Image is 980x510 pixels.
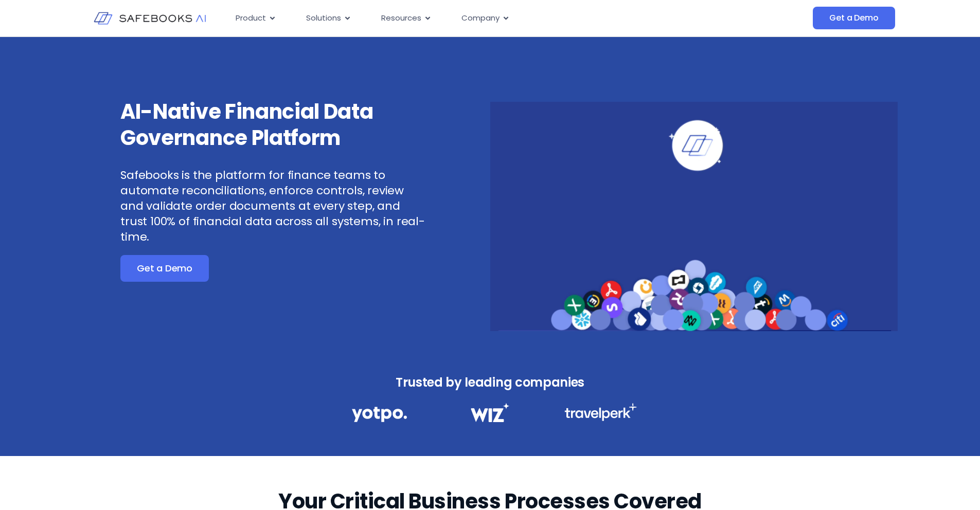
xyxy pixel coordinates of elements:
[137,263,192,274] span: Get a Demo
[461,12,500,24] span: Company
[236,12,266,24] span: Product
[829,13,878,23] span: Get a Demo
[120,168,426,245] p: Safebooks is the platform for finance teams to automate reconciliations, enforce controls, review...
[564,403,637,421] img: Financial Data Governance 3
[466,403,514,422] img: Financial Data Governance 2
[120,255,209,282] a: Get a Demo
[381,12,421,24] span: Resources
[329,372,651,393] h3: Trusted by leading companies
[227,8,710,28] nav: Menu
[120,99,426,151] h3: AI-Native Financial Data Governance Platform
[352,403,407,425] img: Financial Data Governance 1
[813,7,895,29] a: Get a Demo
[306,12,341,24] span: Solutions
[227,8,710,28] div: Menu Toggle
